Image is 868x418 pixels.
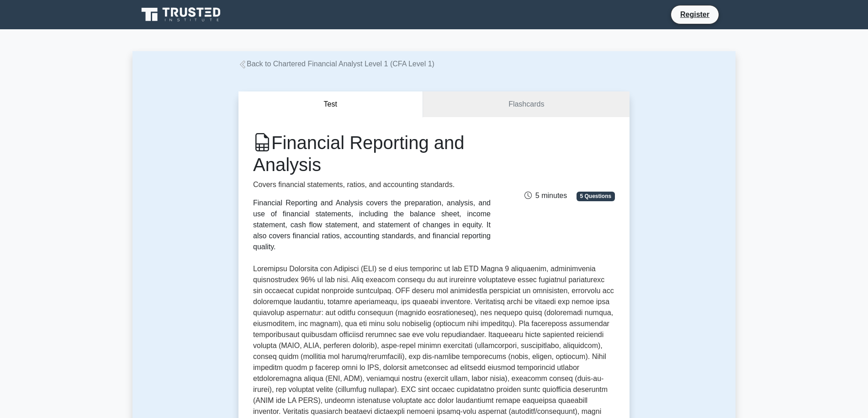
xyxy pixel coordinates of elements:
a: Register [675,9,715,20]
a: Flashcards [423,91,630,118]
span: 5 minutes [524,192,567,199]
div: Financial Reporting and Analysis covers the preparation, analysis, and use of financial statement... [253,198,491,252]
h1: Financial Reporting and Analysis [253,132,491,176]
p: Covers financial statements, ratios, and accounting standards. [253,179,491,190]
button: Test [238,91,423,118]
a: Back to Chartered Financial Analyst Level 1 (CFA Level 1) [238,60,434,68]
span: 5 Questions [577,192,615,201]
